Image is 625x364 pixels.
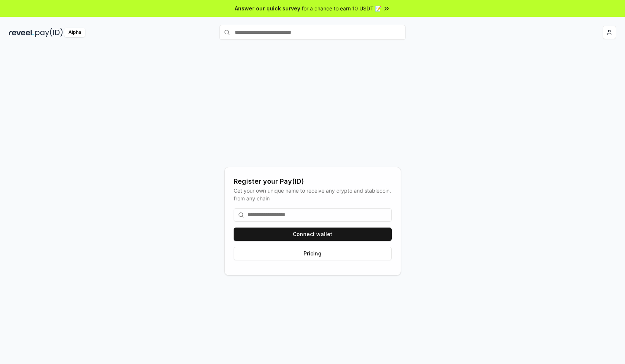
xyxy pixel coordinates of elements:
[235,4,300,12] span: Answer our quick survey
[234,228,392,241] button: Connect wallet
[234,247,392,260] button: Pricing
[9,28,34,37] img: reveel_dark
[234,187,392,202] div: Get your own unique name to receive any crypto and stablecoin, from any chain
[64,28,85,37] div: Alpha
[35,28,63,37] img: pay_id
[302,4,381,12] span: for a chance to earn 10 USDT 📝
[234,176,392,187] div: Register your Pay(ID)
